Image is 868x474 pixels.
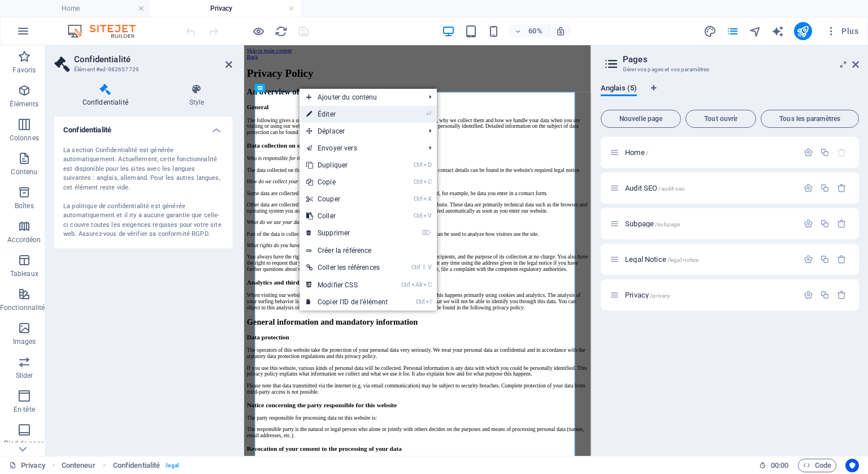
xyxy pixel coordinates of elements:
[414,178,423,186] i: Ctrl
[759,459,789,472] h6: Durée de la session
[414,195,423,202] i: Ctrl
[555,26,566,36] i: Lors du redimensionnement, ajuster automatiquement le niveau de zoom en fonction de l'appareil sé...
[54,117,232,137] h4: Confidentialité
[300,123,420,140] span: Déplacer
[601,84,859,105] div: Onglets langues
[15,201,34,210] p: Boîtes
[650,292,670,299] span: /privacy
[601,81,637,97] span: Anglais (5)
[691,115,751,122] span: Tout ouvrir
[14,405,35,414] p: En-tête
[16,371,33,380] p: Slider
[161,84,232,107] h4: Style
[54,84,161,107] h4: Confidentialité
[426,110,431,118] i: ⏎
[779,461,780,469] span: :
[804,219,813,229] div: Paramètres
[803,459,831,472] span: Code
[804,183,813,193] div: Paramètres
[423,281,431,288] i: C
[423,212,431,219] i: V
[7,235,41,244] p: Accordéon
[275,25,288,38] i: Actualiser la page
[411,281,423,288] i: Alt
[622,184,798,192] div: Audit SEO/audit-seo
[704,24,717,38] button: design
[601,110,681,128] button: Nouvelle page
[761,110,859,128] button: Tous les paramètres
[423,178,431,186] i: C
[821,22,863,40] button: Plus
[13,337,36,346] p: Images
[10,100,38,109] p: Éléments
[300,140,420,157] a: Envoyer vers
[401,281,410,288] i: Ctrl
[794,22,812,40] button: publish
[251,24,265,38] button: Cliquez ici pour quitter le mode Aperçu et poursuivre l'édition.
[667,257,699,263] span: /legal-notice
[625,219,680,228] span: Cliquez pour ouvrir la page.
[820,255,830,264] div: Dupliquer
[150,2,301,15] h4: Privacy
[300,225,394,242] a: ⌦Supprimer
[820,183,830,193] div: Dupliquer
[9,459,45,472] a: Cliquez pour annuler la sélection. Double-cliquez pour ouvrir Pages.
[622,291,798,299] div: Privacy/privacy
[804,148,813,157] div: Paramètres
[837,219,847,229] div: Supprimer
[685,110,756,128] button: Tout ouvrir
[62,459,96,472] span: Cliquez pour sélectionner. Double-cliquez pour modifier.
[74,54,232,64] h2: Confidentialité
[726,25,739,38] i: Pages (Ctrl+Alt+S)
[655,221,680,227] span: /subpage
[62,459,179,472] nav: breadcrumb
[820,219,830,229] div: Dupliquer
[726,24,740,38] button: pages
[300,242,437,259] a: Créer la référence
[798,459,836,472] button: Code
[63,146,223,239] div: La section Confidentialité est générée automatiquement. Actuellement, cette fonctionnalité est di...
[623,64,836,75] h3: Gérer vos pages et vos paramètres
[509,24,549,38] button: 60%
[837,290,847,300] div: Supprimer
[423,161,431,169] i: D
[300,106,394,123] a: ⏎Éditer
[428,264,431,271] i: V
[274,24,288,38] button: reload
[422,264,427,271] i: ⇧
[622,220,798,227] div: Subpage/subpage
[10,133,39,143] p: Colonnes
[65,24,150,38] img: Editor Logo
[300,208,394,225] a: CtrlVColler
[300,191,394,208] a: CtrlXCouper
[300,277,394,294] a: CtrlAltCModifier CSS
[771,25,784,38] i: AI Writer
[606,115,676,122] span: Nouvelle page
[300,174,394,191] a: CtrlCCopie
[845,459,859,472] button: Usercentrics
[771,24,785,38] button: text_generator
[426,298,431,305] i: I
[658,186,684,192] span: /audit-seo
[796,25,809,38] i: Publier
[625,255,698,264] span: Cliquez pour ouvrir la page.
[837,255,847,264] div: Supprimer
[10,269,38,278] p: Tableaux
[749,25,762,38] i: Navigateur
[837,148,847,157] div: La page de départ ne peut pas être supprimée.
[804,255,813,264] div: Paramètres
[411,264,420,271] i: Ctrl
[837,183,847,193] div: Supprimer
[300,259,394,276] a: Ctrl⇧VColler les références
[300,294,394,311] a: CtrlICopier l'ID de l'élément
[820,148,830,157] div: Dupliquer
[11,167,37,176] p: Contenu
[113,459,160,472] span: Cliquez pour sélectionner. Double-cliquez pour modifier.
[423,195,431,202] i: X
[623,54,859,64] h2: Pages
[414,161,423,169] i: Ctrl
[749,24,762,38] button: navigator
[625,148,648,157] span: Cliquez pour ouvrir la page.
[804,290,813,300] div: Paramètres
[646,150,648,156] span: /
